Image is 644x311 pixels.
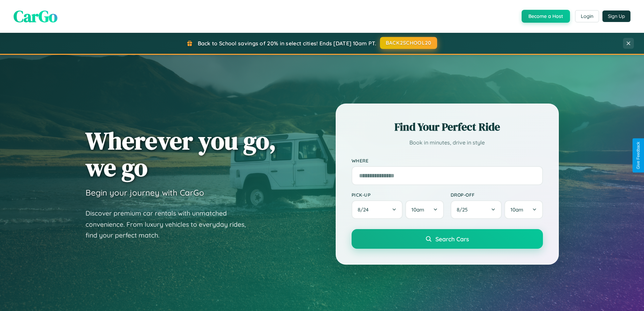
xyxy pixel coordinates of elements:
span: 8 / 25 [457,206,471,213]
button: Search Cars [352,229,543,249]
button: 8/24 [352,200,403,219]
p: Book in minutes, drive in style [352,138,543,148]
h3: Begin your journey with CarGo [86,187,204,198]
span: 10am [510,206,523,213]
h1: Wherever you go, we go [86,127,276,181]
label: Drop-off [451,192,543,198]
p: Discover premium car rentals with unmatched convenience. From luxury vehicles to everyday rides, ... [86,208,255,241]
div: Give Feedback [636,142,641,169]
button: 10am [504,200,543,219]
button: 8/25 [451,200,502,219]
button: BACK2SCHOOL20 [380,37,437,49]
span: Back to School savings of 20% in select cities! Ends [DATE] 10am PT. [198,40,376,47]
label: Pick-up [352,192,444,198]
span: Search Cars [435,235,469,243]
span: CarGo [14,5,57,27]
button: 10am [405,200,444,219]
h2: Find Your Perfect Ride [352,119,543,134]
button: Sign Up [602,10,630,22]
span: 8 / 24 [358,206,372,213]
button: Become a Host [522,10,570,23]
label: Where [352,158,543,163]
span: 10am [411,206,424,213]
button: Login [575,10,599,22]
